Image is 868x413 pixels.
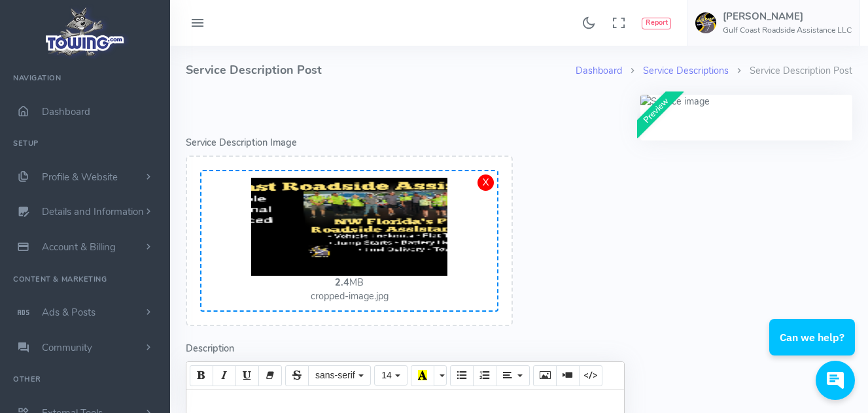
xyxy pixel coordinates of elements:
span: Dashboard [42,105,90,118]
div: X [477,174,494,191]
button: Report [642,18,671,29]
span: Ads & Posts [42,306,95,319]
button: Bold (CTRL+B) [190,365,213,386]
button: Recent Color [411,365,434,386]
h5: [PERSON_NAME] [723,11,852,22]
span: Community [42,341,92,354]
img: cropped-image.jpg [251,178,447,276]
h4: Service Description Post [186,46,576,95]
li: Service Description Post [729,64,852,78]
strong: 2.4 [335,276,349,289]
iframe: Conversations [759,283,868,413]
span: Details and Information [42,206,144,219]
span: cropped-image.jpg [311,289,389,303]
button: More Color [434,365,447,386]
img: logo [41,4,130,59]
img: user-image [695,12,716,33]
button: Strikethrough (CTRL+SHIFT+S) [285,365,309,386]
button: Underline (CTRL+U) [235,365,259,386]
span: Profile & Website [42,171,118,184]
img: Service image [640,95,852,109]
button: Remove Font Style (CTRL+\) [258,365,282,386]
button: Ordered list (CTRL+SHIFT+NUM8) [473,365,496,386]
span: Account & Billing [42,240,116,254]
a: Service Descriptions [643,64,729,77]
button: Paragraph [496,365,529,386]
label: Service Description Image [186,136,297,150]
button: Font Size [374,365,408,386]
h6: Gulf Coast Roadside Assistance LLC [723,26,852,35]
button: Italic (CTRL+I) [213,365,236,386]
label: Description [186,342,234,356]
button: Video [556,365,580,386]
button: Code View [579,365,602,386]
a: Dashboard [576,64,622,77]
button: Unordered list (CTRL+SHIFT+NUM7) [450,365,474,386]
button: Font Family [308,365,371,386]
span: 14 [381,370,392,380]
span: MB [335,276,364,289]
span: Preview [629,83,684,139]
span: sans-serif [315,370,355,380]
button: Picture [533,365,557,386]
